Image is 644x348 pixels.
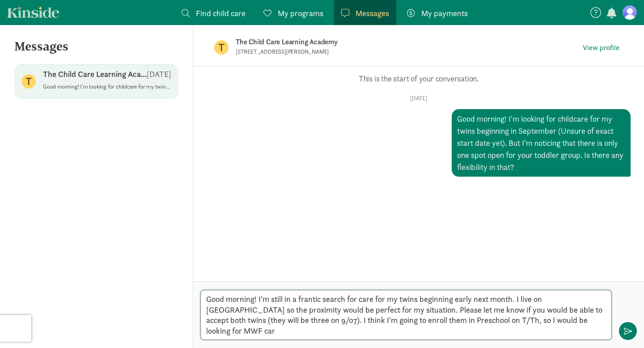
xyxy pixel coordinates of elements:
[579,42,623,54] button: View profile
[21,74,36,89] figure: T
[236,36,517,48] p: The Child Care Learning Academy
[43,83,171,90] p: Good morning! I'm looking for childcare for my twins beginning in September (Unsure of exact star...
[583,42,619,53] span: View profile
[356,7,389,19] span: Messages
[7,7,59,18] a: Kinside
[214,40,229,55] figure: T
[207,73,631,84] p: This is the start of your conversation.
[147,69,171,80] p: [DATE]
[278,7,323,19] span: My programs
[452,109,631,177] div: Good morning! I'm looking for childcare for my twins beginning in September (Unsure of exact star...
[207,95,631,102] p: [DATE]
[579,41,623,54] a: View profile
[43,69,147,80] p: The Child Care Learning Academy
[236,48,455,55] p: [STREET_ADDRESS][PERSON_NAME]
[196,7,246,19] span: Find child care
[421,7,468,19] span: My payments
